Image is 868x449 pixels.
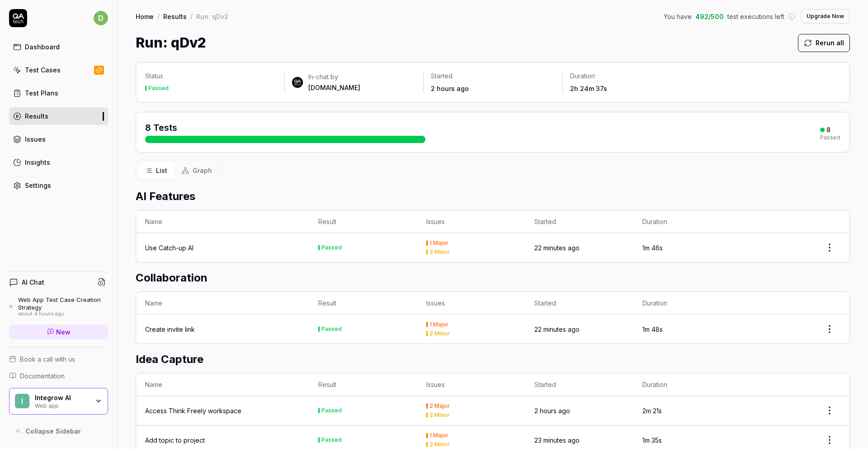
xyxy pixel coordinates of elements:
th: Duration [633,210,741,233]
p: Started [431,72,555,81]
div: Passed [321,326,342,332]
div: Passed [321,408,342,413]
button: List [138,162,175,179]
span: Documentation [20,371,65,381]
time: 2 hours ago [431,85,469,92]
button: Collapse Sidebar [9,422,108,440]
span: I [15,394,29,408]
div: 2 Minor [429,442,450,447]
span: New [56,327,71,337]
img: 7ccf6c19-61ad-4a6c-8811-018b02a1b829.jpg [292,77,303,88]
div: Passed [820,135,840,140]
h2: AI Features [136,188,850,205]
a: Use Catch-up AI [145,243,193,253]
span: Graph [193,166,212,175]
p: Status [145,72,277,81]
th: Issues [417,292,525,315]
button: IIntegrow AIWeb app [9,388,108,415]
h2: Idea Capture [136,351,850,368]
div: Web App Test Case Creation Strategy [18,296,108,311]
div: Results [25,111,48,121]
a: Add topic to project [145,435,205,445]
a: Results [9,107,108,125]
div: Test Plans [25,88,58,98]
th: Duration [633,292,741,315]
button: Graph [175,162,219,179]
a: Test Plans [9,84,108,102]
time: 2h 24m 37s [570,85,607,92]
span: You have [664,12,692,21]
div: Run: qDv2 [196,12,228,21]
time: 2m 21s [642,407,662,415]
div: / [157,12,160,21]
th: Started [525,210,633,233]
a: Results [163,12,187,21]
div: Web app [35,401,89,409]
div: Test Cases [25,65,61,75]
div: 1 Major [429,322,448,327]
time: 1m 46s [642,244,663,252]
div: Insights [25,158,50,167]
time: 23 minutes ago [534,436,580,444]
div: 1 Major [429,433,448,438]
div: 2 Minor [429,412,450,418]
time: 2 hours ago [534,407,570,415]
span: 8 Tests [145,122,177,133]
th: Issues [417,373,525,396]
a: Book a call with us [9,354,108,364]
div: 2 Minor [429,249,450,255]
div: Integrow AI [35,394,89,402]
th: Name [136,373,309,396]
div: Passed [148,86,169,91]
div: [DOMAIN_NAME] [308,83,360,92]
th: Name [136,292,309,315]
th: Issues [417,210,525,233]
a: New [9,325,108,339]
p: Duration [570,72,694,81]
time: 22 minutes ago [534,325,580,333]
div: Dashboard [25,42,60,52]
span: test executions left [727,12,784,21]
a: Home [136,12,154,21]
a: Settings [9,177,108,194]
th: Result [309,210,417,233]
button: d [94,9,108,27]
div: about 4 hours ago [18,311,108,317]
span: d [94,11,108,25]
div: Settings [25,181,51,190]
time: 1m 48s [642,325,663,333]
h2: Collaboration [136,270,850,286]
div: In-chat by [308,72,360,81]
div: Issues [25,134,46,144]
span: Book a call with us [20,354,75,364]
span: Collapse Sidebar [25,426,81,436]
th: Result [309,292,417,315]
a: Insights [9,153,108,171]
h1: Run: qDv2 [136,33,206,53]
th: Started [525,292,633,315]
div: 1 Major [429,240,448,246]
th: Result [309,373,417,396]
a: Web App Test Case Creation Strategyabout 4 hours ago [9,296,108,317]
div: 2 Major [429,403,450,409]
div: 8 [826,126,830,134]
a: Create invite link [145,325,195,334]
button: Upgrade Now [801,9,850,24]
div: 2 Minor [429,331,450,336]
h4: AI Chat [22,277,44,287]
th: Started [525,373,633,396]
th: Name [136,210,309,233]
th: Duration [633,373,741,396]
time: 22 minutes ago [534,244,580,252]
a: Issues [9,130,108,148]
div: Access Think Freely workspace [145,406,241,416]
a: Dashboard [9,38,108,56]
span: List [156,166,167,175]
div: Passed [321,245,342,250]
a: Documentation [9,371,108,381]
a: Test Cases [9,61,108,79]
button: Rerun all [798,34,850,52]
